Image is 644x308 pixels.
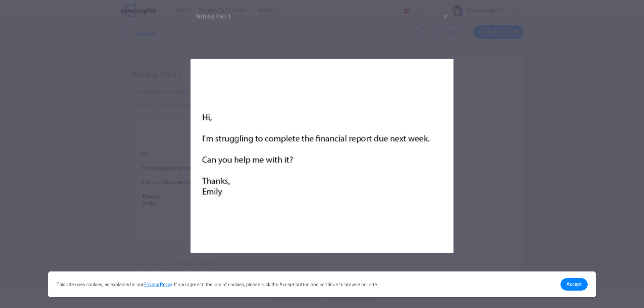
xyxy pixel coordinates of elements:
[144,282,172,287] a: Privacy Policy
[560,278,588,291] a: dismiss cookie message
[196,12,231,20] span: Writing Part 1
[48,271,596,297] div: cookieconsent
[191,24,453,287] img: fallback image
[56,282,378,287] span: This site uses cookies, as explained in our . If you agree to the use of cookies, please click th...
[567,282,582,287] span: Accept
